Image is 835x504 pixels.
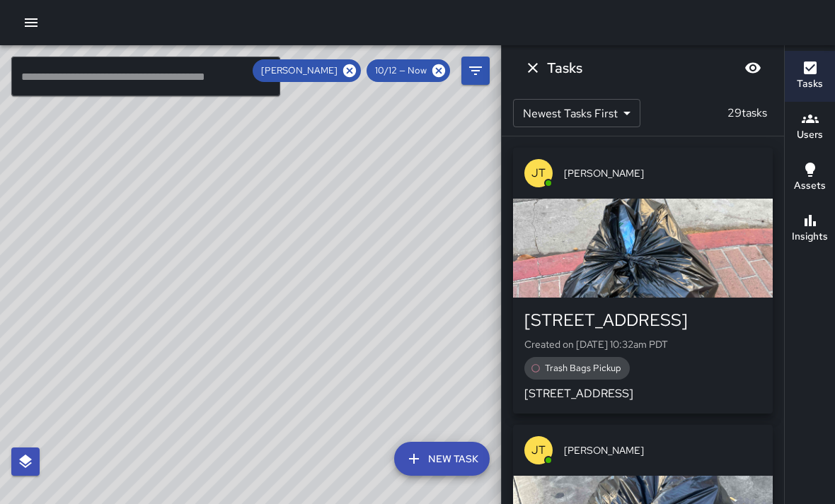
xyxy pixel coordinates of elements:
div: 10/12 — Now [367,59,450,82]
p: [STREET_ADDRESS] [524,385,761,402]
span: [PERSON_NAME] [564,443,761,457]
button: JT[PERSON_NAME][STREET_ADDRESS]Created on [DATE] 10:32am PDTTrash Bags Pickup[STREET_ADDRESS] [513,148,773,414]
button: New Task [394,442,490,476]
div: [PERSON_NAME] [253,59,361,82]
p: JT [531,442,546,459]
span: [PERSON_NAME] [253,64,346,78]
h6: Tasks [547,57,582,79]
button: Filters [461,57,490,85]
button: Dismiss [519,54,547,82]
button: Insights [785,204,835,254]
h6: Tasks [797,76,823,92]
button: Assets [785,153,835,204]
p: JT [531,165,546,182]
h6: Insights [792,229,828,245]
button: Blur [739,54,767,82]
p: Created on [DATE] 10:32am PDT [524,337,761,351]
button: Tasks [785,51,835,102]
p: 29 tasks [722,105,773,122]
span: 10/12 — Now [367,64,435,78]
h6: Users [797,127,823,143]
span: Trash Bags Pickup [536,361,630,375]
div: Newest Tasks First [513,99,640,127]
h6: Assets [794,178,826,194]
div: [STREET_ADDRESS] [524,309,761,332]
span: [PERSON_NAME] [564,166,761,180]
button: Users [785,102,835,153]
